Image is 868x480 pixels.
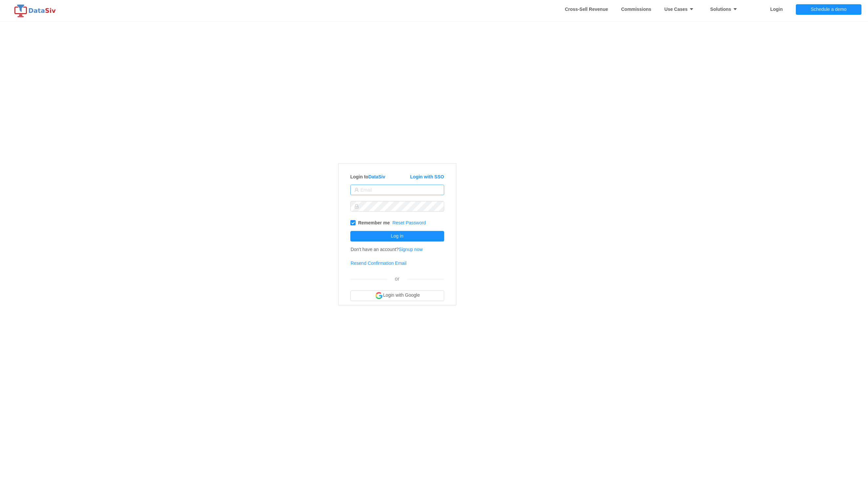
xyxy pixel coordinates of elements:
i: icon: caret-down [731,7,737,11]
a: Resend Confirmation Email [351,261,406,266]
img: logo [13,4,59,17]
i: icon: caret-down [688,7,694,11]
a: DataSiv [368,174,385,179]
strong: Solutions [710,7,741,12]
strong: Remember me [358,220,390,225]
a: Reset Password [392,220,426,225]
i: icon: user [354,188,359,192]
i: icon: lock [354,204,359,209]
a: Signup now [399,247,423,252]
button: Log in [350,231,444,241]
button: Login with Google [350,290,444,301]
a: Login with SSO [410,174,444,179]
input: Email [350,185,444,195]
strong: Use Cases [664,7,697,12]
span: or [395,276,400,282]
td: Don't have an account? [350,242,423,256]
strong: Login to [350,174,385,179]
button: Schedule a demo [796,4,861,15]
